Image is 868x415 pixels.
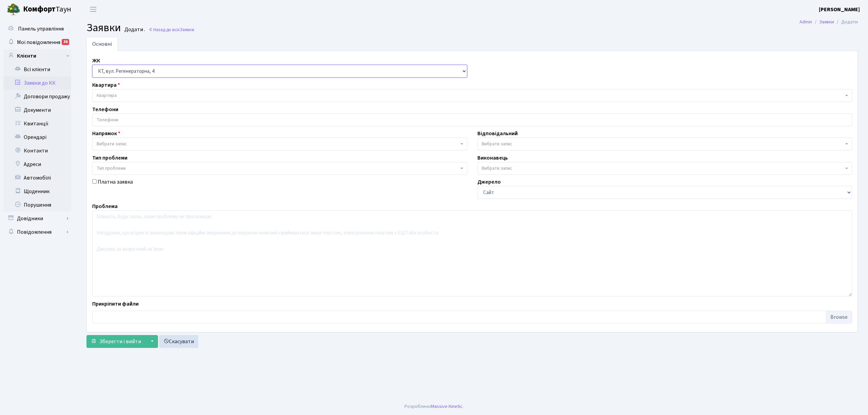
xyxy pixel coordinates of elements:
[3,90,71,103] a: Договори продажу
[3,130,71,144] a: Орендарі
[7,3,20,16] img: logo.png
[3,103,71,117] a: Документи
[3,158,71,171] a: Адреси
[123,26,145,33] small: Додати .
[834,18,858,26] li: Додати
[3,171,71,185] a: Автомобілі
[62,39,69,45] div: 36
[3,117,71,130] a: Квитанції
[3,144,71,158] a: Контакти
[97,92,117,99] span: Квартира
[477,129,518,138] label: Відповідальний
[482,165,512,172] span: Вибрати запис
[92,105,118,113] label: Телефони
[18,25,64,33] span: Панель управління
[3,76,71,90] a: Заявки до КК
[93,114,852,126] input: Телефони
[85,4,102,15] button: Переключити навігацію
[477,178,501,186] label: Джерело
[3,212,71,225] a: Довідники
[92,202,118,210] label: Проблема
[431,403,462,410] a: Massive Kinetic
[23,4,71,15] span: Таун
[92,57,100,65] label: ЖК
[97,165,126,172] span: Тип проблеми
[86,335,145,348] button: Зберегти і вийти
[17,39,60,46] span: Мої повідомлення
[98,178,133,186] label: Платна заявка
[789,15,868,29] nav: breadcrumb
[86,20,121,36] span: Заявки
[819,18,834,25] a: Заявки
[3,185,71,198] a: Щоденник
[92,154,127,162] label: Тип проблеми
[3,22,71,36] a: Панель управління
[180,26,194,33] span: Заявки
[819,6,860,13] b: [PERSON_NAME]
[92,81,120,89] label: Квартира
[3,49,71,63] a: Клієнти
[23,4,56,15] b: Комфорт
[92,129,120,138] label: Напрямок
[92,300,139,308] label: Прикріпити файли
[800,18,812,25] a: Admin
[405,403,463,410] div: Розроблено .
[159,335,198,348] a: Скасувати
[819,5,860,14] a: [PERSON_NAME]
[99,338,141,345] span: Зберегти і вийти
[149,26,194,33] a: Назад до всіхЗаявки
[3,225,71,239] a: Повідомлення
[482,141,512,147] span: Вибрати запис
[3,198,71,212] a: Порушення
[86,37,118,51] a: Основні
[3,36,71,49] a: Мої повідомлення36
[97,141,127,147] span: Вибрати запис
[3,63,71,76] a: Всі клієнти
[477,154,508,162] label: Виконавець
